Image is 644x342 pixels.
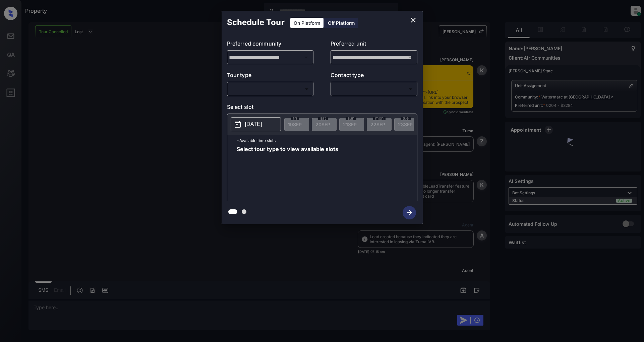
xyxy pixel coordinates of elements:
button: close [407,13,420,27]
h2: Schedule Tour [222,11,290,34]
div: Off Platform [325,18,358,28]
div: On Platform [290,18,324,28]
p: Contact type [331,71,417,82]
p: Preferred unit [331,40,417,50]
p: Preferred community [227,40,314,50]
p: [DATE] [245,120,262,128]
span: Select tour type to view available slots [237,146,338,200]
p: Select slot [227,103,417,114]
p: Tour type [227,71,314,82]
p: *Available time slots [237,135,417,146]
button: [DATE] [231,117,281,131]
